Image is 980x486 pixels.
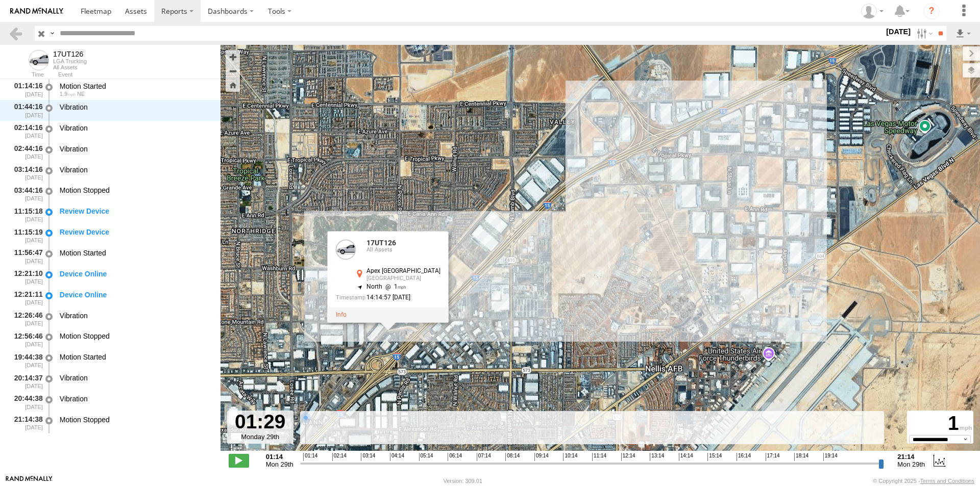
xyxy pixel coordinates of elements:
div: Motion Stopped [60,186,211,195]
span: 09:14 [534,453,549,461]
button: Zoom in [226,50,240,64]
span: 11:14 [592,453,606,461]
div: LGA Trucking [53,58,87,64]
div: Version: 309.01 [444,478,482,484]
span: 10:14 [563,453,577,461]
div: 02:14:16 [DATE] [8,122,44,141]
div: 12:21:10 [DATE] [8,268,44,287]
span: 04:14 [390,453,404,461]
div: Apex [GEOGRAPHIC_DATA] [366,268,440,274]
div: Vibration [60,144,211,154]
span: 18:14 [794,453,808,461]
button: Zoom Home [226,78,240,92]
div: Motion Started [60,352,211,362]
div: Vibration [60,103,211,112]
div: All Assets [53,64,87,70]
div: Device Online [60,290,211,299]
span: North [366,283,382,290]
div: Vibration [60,373,211,382]
span: 05:14 [419,453,433,461]
div: 20:14:37 [DATE] [8,372,44,391]
span: 03:14 [361,453,375,461]
div: 03:44:16 [DATE] [8,185,44,203]
div: Vibration [60,165,211,174]
span: 12:14 [621,453,635,461]
div: Time [8,72,44,78]
div: 02:44:16 [DATE] [8,143,44,162]
div: 12:56:46 [DATE] [8,330,44,349]
div: Motion Stopped [60,331,211,341]
label: Search Filter Options [913,26,935,41]
div: 19:44:38 [DATE] [8,351,44,370]
span: Mon 29th Sep 2025 [266,461,293,468]
i: ? [923,3,940,19]
span: 19:14 [823,453,838,461]
div: Device Online [60,269,211,278]
div: Vibration [60,123,211,133]
div: © Copyright 2025 - [873,478,974,484]
div: Vibration [60,394,211,403]
a: Back to previous Page [8,26,23,41]
div: 17UT126 - View Asset History [53,50,87,58]
label: Play/Stop [229,454,249,467]
a: View Asset Details [336,239,356,260]
span: 02:14 [332,453,347,461]
label: Search Query [48,26,56,41]
div: Motion Started [60,248,211,258]
span: Mon 29th Sep 2025 [897,461,925,468]
span: 14:14 [679,453,693,461]
span: 1 [382,283,407,290]
div: 01:44:16 [DATE] [8,101,44,120]
span: 1.9 [60,91,76,97]
strong: 01:14 [266,453,293,461]
div: 1 [909,412,972,435]
button: Zoom out [226,64,240,78]
a: View Asset Details [336,311,347,318]
div: Event [58,72,220,78]
label: [DATE] [884,26,913,37]
div: Review Device [60,227,211,237]
div: 21:14:38 [DATE] [8,414,44,432]
span: 15:14 [707,453,722,461]
span: Heading: 41 [77,91,85,97]
div: Motion Started [60,82,211,91]
div: 11:15:18 [DATE] [8,205,44,224]
div: 01:14:16 [DATE] [8,80,44,99]
div: All Assets [366,247,440,253]
div: 12:26:46 [DATE] [8,310,44,328]
span: 16:14 [737,453,751,461]
a: Terms and Conditions [920,478,974,484]
div: Date/time of location update [336,294,440,301]
div: 11:15:19 [DATE] [8,226,44,245]
span: 07:14 [477,453,491,461]
div: [GEOGRAPHIC_DATA] [366,275,440,282]
div: Carlos Vazquez [857,4,887,19]
span: 06:14 [448,453,462,461]
span: 17:14 [766,453,780,461]
div: 12:21:11 [DATE] [8,289,44,308]
span: 08:14 [505,453,520,461]
div: 11:56:47 [DATE] [8,247,44,266]
div: 03:14:16 [DATE] [8,164,44,183]
span: 01:14 [303,453,317,461]
a: Visit our Website [6,476,53,486]
strong: 21:14 [897,453,925,461]
a: 17UT126 [366,239,396,247]
div: Vibration [60,311,211,320]
div: Review Device [60,207,211,216]
div: 20:44:38 [DATE] [8,393,44,412]
img: rand-logo.svg [10,8,63,15]
label: Export results as... [954,26,972,41]
span: 13:14 [650,453,664,461]
div: Motion Stopped [60,415,211,424]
